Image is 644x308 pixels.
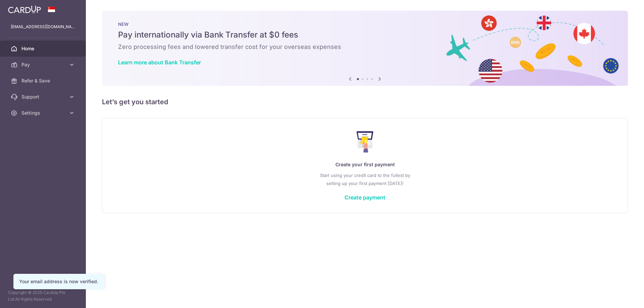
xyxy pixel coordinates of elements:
h5: Pay internationally via Bank Transfer at $0 fees [118,29,612,40]
iframe: Opens a widget where you can find more information [601,288,637,305]
p: Start using your credit card to the fullest by setting up your first payment [DATE]! [116,171,614,187]
span: Home [21,45,66,52]
a: Create payment [344,194,385,201]
img: CardUp [8,5,41,13]
p: NEW [118,21,612,27]
span: Support [21,94,66,100]
a: Learn more about Bank Transfer [118,59,201,66]
div: Your email address is now verified. [19,278,98,285]
p: Create your first payment [116,161,614,169]
p: [EMAIL_ADDRESS][DOMAIN_NAME] [11,23,75,30]
span: Refer & Save [21,77,66,84]
h5: Let’s get you started [102,97,628,107]
h6: Zero processing fees and lowered transfer cost for your overseas expenses [118,43,612,51]
img: Make Payment [357,131,374,152]
img: Bank transfer banner [102,11,628,86]
span: Pay [21,61,66,68]
span: Settings [21,110,66,116]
